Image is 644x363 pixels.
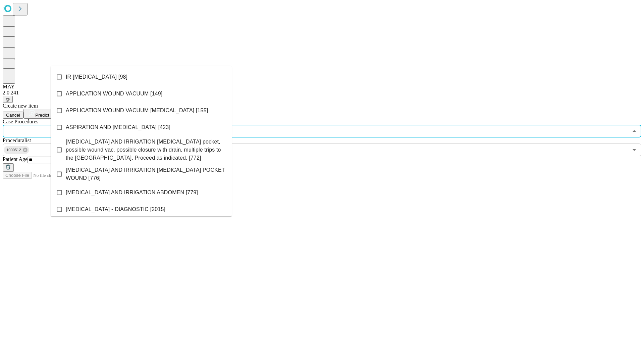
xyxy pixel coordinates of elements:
span: Create new item [3,103,38,109]
div: 1000512 [4,146,29,154]
button: Cancel [3,112,23,119]
span: APPLICATION WOUND VACUUM [149] [66,90,162,98]
div: 2.0.241 [3,90,641,96]
span: [MEDICAL_DATA] AND IRRIGATION [MEDICAL_DATA] POCKET WOUND [776] [66,166,226,182]
button: @ [3,96,13,103]
span: Predict [35,113,49,118]
button: Predict [23,109,54,119]
span: APPLICATION WOUND VACUUM [MEDICAL_DATA] [155] [66,107,208,115]
div: MAY [3,84,641,90]
span: IR [MEDICAL_DATA] [98] [66,73,127,81]
span: [MEDICAL_DATA] AND IRRIGATION ABDOMEN [779] [66,189,198,197]
span: [MEDICAL_DATA] - DIAGNOSTIC [2015] [66,205,165,213]
span: Proceduralist [3,137,31,143]
span: [MEDICAL_DATA] AND IRRIGATION [MEDICAL_DATA] pocket, possible wound vac, possible closure with dr... [66,138,226,162]
button: Open [630,145,639,155]
span: Patient Age [3,156,28,162]
span: 1000512 [4,146,24,154]
span: ASPIRATION AND [MEDICAL_DATA] [423] [66,123,170,131]
span: @ [5,97,10,102]
span: Cancel [6,113,20,118]
button: Close [630,126,639,136]
span: Scheduled Procedure [3,119,38,124]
